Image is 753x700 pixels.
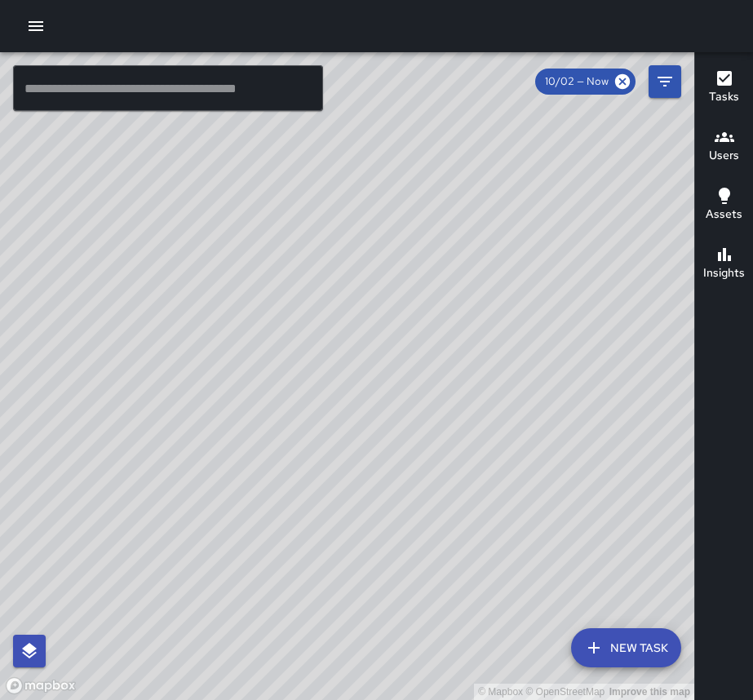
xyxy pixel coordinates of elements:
button: Filters [649,65,681,98]
span: 10/02 — Now [535,73,618,90]
h6: Assets [706,206,742,224]
button: Users [695,117,753,176]
h6: Insights [703,264,745,282]
h6: Users [709,147,739,165]
button: Insights [695,235,753,294]
button: Tasks [695,59,753,117]
button: Assets [695,176,753,235]
h6: Tasks [709,88,739,106]
div: 10/02 — Now [535,69,636,95]
button: New Task [571,628,681,667]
